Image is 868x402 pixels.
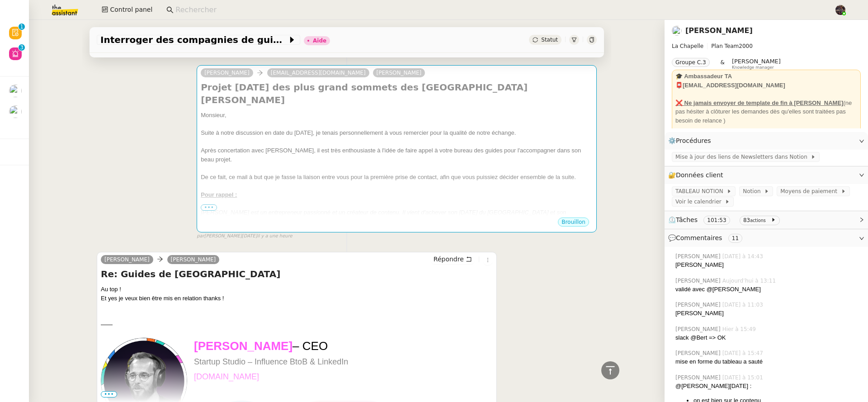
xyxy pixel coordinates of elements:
div: De ce fait, ce mail à but que je fasse la liaison entre vous pour la première prise de contact, a... [201,173,593,182]
span: il y a une heure [257,232,292,240]
span: [PERSON_NAME] [732,58,781,65]
span: [DATE] à 11:03 [722,301,765,309]
div: [PERSON_NAME] [675,260,861,270]
div: slack @Bert => OK [675,333,861,342]
span: [PERSON_NAME] [675,374,722,382]
span: Control panel [110,5,152,15]
span: Knowledge manager [732,65,774,70]
img: users%2FlP2L64NyJUYGf6yukvER3qNbi773%2Favatar%2Faa4062d0-caf6-4ead-8344-864088a2b108 [9,105,22,118]
span: Commentaires [676,234,722,241]
p: 1 [20,24,24,32]
u: Pour rappel : [201,191,237,198]
span: par [197,232,204,240]
div: [PERSON_NAME] [675,309,861,318]
div: 💬Commentaires 11 [665,229,868,247]
span: [DATE] à 15:47 [722,349,765,357]
div: Au top ! Et yes je veux bien être mis en relation thanks ! [101,285,493,303]
nz-badge-sup: 1 [19,24,25,30]
div: mise en forme du tableau a sauté [675,357,861,366]
div: Après concertation avec [PERSON_NAME], il est très enthousiaste à l'idée de faire appel à votre b... [201,146,593,164]
img: users%2FvmnJXRNjGXZGy0gQLmH5CrabyCb2%2Favatar%2F07c9d9ad-5b06-45ca-8944-a3daedea5428 [9,85,22,97]
span: [DATE] à 15:01 [722,374,765,382]
strong: [EMAIL_ADDRESS][DOMAIN_NAME] [683,82,785,89]
a: [PERSON_NAME] [101,255,153,264]
img: 2af2e8ed-4e7a-4339-b054-92d163d57814 [835,5,845,15]
span: Répondre [434,255,464,264]
nz-tag: Groupe C.3 [672,58,710,67]
span: ⏲️ [668,216,783,223]
span: Procédures [676,137,711,144]
span: 🔐 [668,170,727,180]
nz-tag: 101:53 [703,216,730,225]
span: 💬 [668,234,746,241]
span: [PERSON_NAME] [675,277,722,285]
em: [PERSON_NAME] est un entrepreneur passionné et un créateur de contenu. Il vient d'achever son [DA... [201,209,566,225]
span: ••• [101,391,117,397]
button: Répondre [430,254,475,264]
span: TABLEAU NOTION [675,187,726,196]
div: —— [101,320,493,329]
div: Monsieur, [201,111,593,120]
div: Suite à notre discussion en date du [DATE], je tenais personnellement à vous remercier pour la qu... [201,128,593,137]
h4: Re: Guides de [GEOGRAPHIC_DATA] [101,268,493,280]
h4: Projet [DATE] des plus grand sommets des [GEOGRAPHIC_DATA][PERSON_NAME] [201,81,593,106]
u: ( [843,99,845,106]
span: Statut [541,37,558,43]
div: @[PERSON_NAME][DATE] : [675,382,861,391]
span: Données client [676,171,723,179]
span: – CEO [292,339,328,353]
p: 3 [20,44,24,52]
span: Hier à 15:49 [722,325,758,333]
a: [DOMAIN_NAME] [194,372,259,381]
span: 2000 [739,43,753,49]
div: 🔐Données client [665,166,868,184]
div: validé avec @[PERSON_NAME] [675,285,861,294]
span: Aujourd’hui à 13:11 [722,277,778,285]
small: [PERSON_NAME][DATE] [197,232,292,240]
a: [PERSON_NAME] [167,255,220,264]
span: [EMAIL_ADDRESS][DOMAIN_NAME] [271,70,366,76]
img: users%2F37wbV9IbQuXMU0UH0ngzBXzaEe12%2Favatar%2Fcba66ece-c48a-48c8-9897-a2adc1834457 [672,26,682,36]
button: Control panel [96,4,158,16]
p: [PERSON_NAME] [194,338,493,354]
span: ⚙️ [668,136,715,146]
span: Tâches [676,216,698,223]
strong: 🎓 Ambassadeur TA [675,73,732,80]
span: Brouillon [561,219,585,225]
div: Aide [313,38,326,43]
input: Rechercher [175,4,825,16]
span: ••• [201,204,217,211]
nz-tag: 11 [728,234,742,243]
div: ⏲️Tâches 101:53 83actions [665,211,868,229]
div: ne pas hésiter à clôturer les demandes dès qu'elles sont traitées pas besoin de relance ) [675,99,857,125]
nz-badge-sup: 3 [19,44,25,51]
span: [DATE] à 14:43 [722,252,765,260]
a: [PERSON_NAME] [201,69,253,77]
div: ⚙️Procédures [665,132,868,150]
a: [PERSON_NAME] [685,26,753,35]
span: [PERSON_NAME] [675,252,722,260]
span: Interroger des compagnies de guides de montagne [100,35,288,44]
app-user-label: Knowledge manager [732,58,781,70]
small: actions [750,218,766,223]
span: [PERSON_NAME] [675,349,722,357]
span: [PERSON_NAME] [675,325,722,333]
u: ❌ Ne jamais envoyer de template de fin à [PERSON_NAME] [675,99,843,106]
span: Notion [743,187,764,196]
div: 📮 [675,81,857,90]
a: [PERSON_NAME] [373,69,425,77]
p: Startup Studio – Influence BtoB & LinkedIn [194,356,493,368]
span: & [721,58,725,70]
span: 83 [743,217,750,223]
span: Mise à jour des liens de Newsletters dans Notion [675,152,811,161]
span: Plan Team [711,43,739,49]
span: Moyens de paiement [780,187,840,196]
span: [PERSON_NAME] [675,301,722,309]
span: La Chapelle [672,43,703,49]
span: Voir le calendrier [675,197,725,206]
